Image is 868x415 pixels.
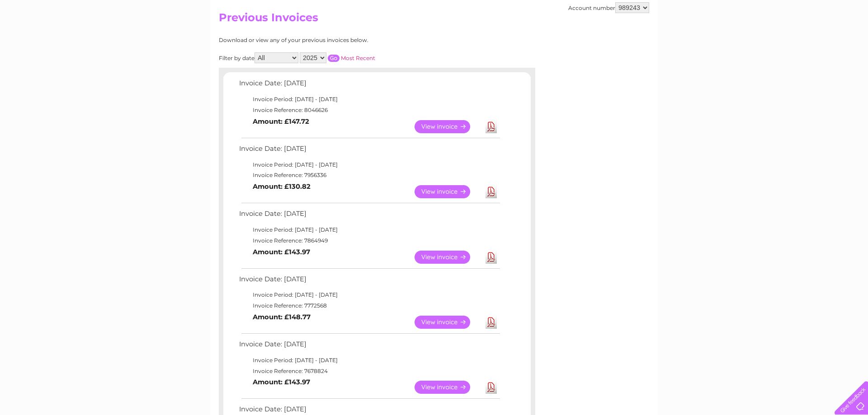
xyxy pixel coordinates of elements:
[237,224,501,235] td: Invoice Period: [DATE] - [DATE]
[486,381,497,394] a: Download
[486,251,497,264] a: Download
[486,316,497,329] a: Download
[757,38,784,45] a: Telecoms
[415,251,481,264] a: View
[237,105,501,116] td: Invoice Reference: 8046626
[415,185,481,198] a: View
[221,5,648,44] div: Clear Business is a trading name of Verastar Limited (registered in [GEOGRAPHIC_DATA] No. 3667643...
[341,55,375,61] a: Most Recent
[789,38,802,45] a: Blog
[731,38,751,45] a: Energy
[253,313,311,321] b: Amount: £148.77
[237,366,501,377] td: Invoice Reference: 7678824
[253,182,311,191] b: Amount: £130.82
[237,208,501,224] td: Invoice Date: [DATE]
[219,52,456,63] div: Filter by date
[237,170,501,181] td: Invoice Reference: 7956336
[219,37,456,43] div: Download or view any of your previous invoices below.
[808,38,830,45] a: Contact
[237,77,501,94] td: Invoice Date: [DATE]
[237,355,501,366] td: Invoice Period: [DATE] - [DATE]
[486,185,497,198] a: Download
[253,378,310,386] b: Amount: £143.97
[415,381,481,394] a: View
[219,11,649,28] h2: Previous Invoices
[698,5,760,16] a: 0333 014 3131
[237,94,501,105] td: Invoice Period: [DATE] - [DATE]
[237,273,501,290] td: Invoice Date: [DATE]
[838,38,859,45] a: Log out
[237,289,501,300] td: Invoice Period: [DATE] - [DATE]
[253,248,310,256] b: Amount: £143.97
[237,159,501,170] td: Invoice Period: [DATE] - [DATE]
[709,38,726,45] a: Water
[253,117,309,126] b: Amount: £147.72
[237,235,501,246] td: Invoice Reference: 7864949
[415,120,481,133] a: View
[237,143,501,159] td: Invoice Date: [DATE]
[237,338,501,355] td: Invoice Date: [DATE]
[237,300,501,311] td: Invoice Reference: 7772568
[415,316,481,329] a: View
[568,2,649,13] div: Account number
[486,120,497,133] a: Download
[30,23,76,51] img: logo.png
